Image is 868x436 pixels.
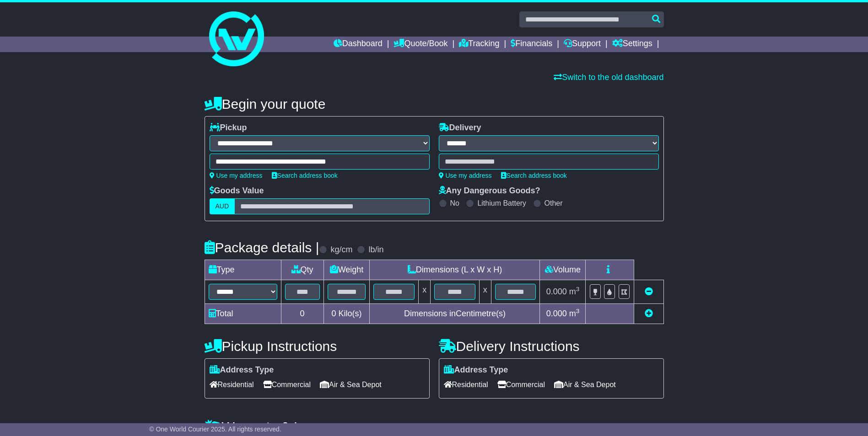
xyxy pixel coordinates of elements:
[439,186,540,196] label: Any Dangerous Goods?
[439,339,664,354] h4: Delivery Instructions
[334,37,383,52] a: Dashboard
[439,123,481,133] label: Delivery
[323,304,370,324] td: Kilo(s)
[444,365,508,375] label: Address Type
[511,37,552,52] a: Financials
[205,304,281,324] td: Total
[323,260,370,280] td: Weight
[554,73,663,82] a: Switch to the old dashboard
[576,286,580,292] sup: 3
[205,96,664,112] h4: Begin your quote
[330,245,352,255] label: kg/cm
[210,172,263,179] a: Use my address
[612,37,652,52] a: Settings
[210,378,254,392] span: Residential
[149,425,281,433] span: © One World Courier 2025. All rights reserved.
[210,123,247,133] label: Pickup
[320,378,382,392] span: Air & Sea Depot
[394,37,447,52] a: Quote/Book
[370,304,540,324] td: Dimensions in Centimetre(s)
[210,365,274,375] label: Address Type
[645,309,653,318] a: Add new item
[205,240,319,255] h4: Package details |
[645,287,653,296] a: Remove this item
[444,378,488,392] span: Residential
[479,280,491,304] td: x
[546,287,567,296] span: 0.000
[205,419,664,434] h4: Warranty & Insurance
[368,245,383,255] label: lb/in
[576,308,580,314] sup: 3
[331,309,336,318] span: 0
[477,199,526,207] label: Lithium Battery
[545,199,563,207] label: Other
[419,280,431,304] td: x
[210,198,235,214] label: AUD
[205,339,430,354] h4: Pickup Instructions
[205,260,281,280] td: Type
[439,172,492,179] a: Use my address
[210,186,264,196] label: Goods Value
[272,172,338,179] a: Search address book
[564,37,601,52] a: Support
[554,378,616,392] span: Air & Sea Depot
[263,378,311,392] span: Commercial
[569,309,580,318] span: m
[450,199,459,207] label: No
[370,260,540,280] td: Dimensions (L x W x H)
[497,378,545,392] span: Commercial
[546,309,567,318] span: 0.000
[569,287,580,296] span: m
[281,304,323,324] td: 0
[281,260,323,280] td: Qty
[540,260,586,280] td: Volume
[501,172,567,179] a: Search address book
[459,37,499,52] a: Tracking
